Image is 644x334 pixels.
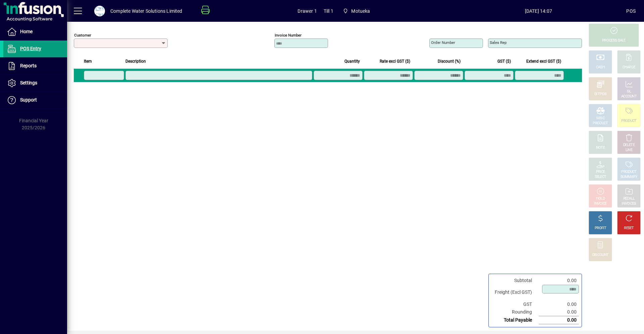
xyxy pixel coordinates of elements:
[20,46,41,51] span: POS Entry
[497,58,511,65] span: GST ($)
[627,89,631,94] div: GL
[20,80,37,85] span: Settings
[596,116,604,121] div: MISC
[84,58,92,65] span: Item
[596,196,605,201] div: HOLD
[623,65,636,70] div: CHARGE
[596,170,605,175] div: PRICE
[526,58,561,65] span: Extend excl GST ($)
[623,196,635,201] div: RECALL
[491,316,539,324] td: Total Payable
[491,277,539,284] td: Subtotal
[380,58,410,65] span: Rate excl GST ($)
[431,40,455,45] mat-label: Order number
[624,226,634,231] div: RESET
[539,300,579,308] td: 0.00
[539,277,579,284] td: 0.00
[621,119,636,124] div: PRODUCT
[621,175,637,180] div: SUMMARY
[275,33,302,38] mat-label: Invoice number
[89,5,110,17] button: Profile
[596,65,605,70] div: CASH
[491,308,539,316] td: Rounding
[602,38,626,43] div: PROCESS SALE
[491,300,539,308] td: GST
[595,226,606,231] div: PROFIT
[3,75,67,91] a: Settings
[626,6,636,16] div: POS
[596,145,605,150] div: NOTE
[450,6,626,16] span: [DATE] 14:07
[621,170,636,175] div: PRODUCT
[3,92,67,109] a: Support
[125,58,146,65] span: Description
[490,40,506,45] mat-label: Sales rep
[626,148,632,153] div: LINE
[340,5,373,17] span: Motueka
[623,143,635,148] div: DELETE
[351,6,370,16] span: Motueka
[595,175,606,180] div: SELECT
[20,63,37,68] span: Reports
[491,284,539,300] td: Freight (Excl GST)
[74,33,91,38] mat-label: Customer
[594,92,607,97] div: EFTPOS
[592,253,608,258] div: DISCOUNT
[3,58,67,74] a: Reports
[593,121,608,126] div: PRODUCT
[3,23,67,40] a: Home
[438,58,461,65] span: Discount (%)
[298,6,317,16] span: Drawer 1
[110,6,182,16] div: Complete Water Solutions Limited
[539,316,579,324] td: 0.00
[20,97,37,103] span: Support
[20,29,33,34] span: Home
[621,94,637,99] div: ACCOUNT
[344,58,360,65] span: Quantity
[622,201,636,206] div: INVOICES
[539,308,579,316] td: 0.00
[324,6,333,16] span: Till 1
[594,201,606,206] div: INVOICE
